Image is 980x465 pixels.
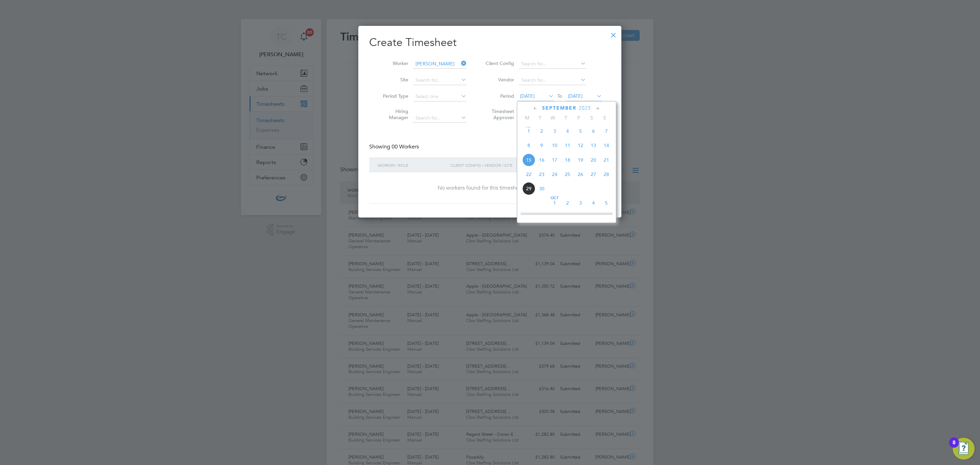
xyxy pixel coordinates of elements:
[413,92,467,101] input: Select one
[378,60,408,66] label: Worker
[574,211,587,224] span: 10
[587,125,600,138] span: 6
[520,93,535,99] span: [DATE]
[574,125,587,138] span: 5
[574,154,587,166] span: 19
[484,60,514,66] label: Client Config
[519,76,586,85] input: Search for...
[376,185,604,192] div: No workers found for this timesheet period.
[561,168,574,181] span: 25
[369,35,610,50] h2: Create Timesheet
[548,211,561,224] span: 8
[561,211,574,224] span: 9
[535,139,548,152] span: 9
[587,139,600,152] span: 13
[519,59,586,69] input: Search for...
[568,93,583,99] span: [DATE]
[559,115,572,121] span: T
[534,115,546,121] span: T
[484,77,514,83] label: Vendor
[548,139,561,152] span: 10
[522,125,535,128] span: Sep
[413,113,467,123] input: Search for...
[600,154,613,166] span: 21
[484,108,514,121] label: Timesheet Approver
[392,143,419,150] span: 00 Workers
[548,154,561,166] span: 17
[572,115,585,121] span: F
[449,157,558,173] div: Client Config / Vendor / Site
[598,115,611,121] span: S
[413,59,467,69] input: Search for...
[587,154,600,166] span: 20
[600,139,613,152] span: 14
[600,168,613,181] span: 28
[574,196,587,209] span: 3
[521,115,534,121] span: M
[378,108,408,121] label: Hiring Manager
[378,77,408,83] label: Site
[952,443,955,451] div: 8
[378,93,408,99] label: Period Type
[555,92,564,100] span: To
[548,196,561,200] span: Oct
[561,139,574,152] span: 11
[579,105,591,111] span: 2025
[522,125,535,138] span: 1
[535,154,548,166] span: 16
[376,157,449,173] div: Worker / Role
[522,154,535,166] span: 15
[535,168,548,181] span: 23
[522,168,535,181] span: 22
[587,196,600,209] span: 4
[600,196,613,209] span: 5
[369,143,420,150] div: Showing
[535,125,548,138] span: 2
[522,211,535,224] span: 6
[561,196,574,209] span: 2
[574,139,587,152] span: 12
[561,125,574,138] span: 4
[522,182,535,195] span: 29
[522,139,535,152] span: 8
[561,154,574,166] span: 18
[600,211,613,224] span: 12
[600,125,613,138] span: 7
[546,115,559,121] span: W
[548,196,561,209] span: 1
[413,76,467,85] input: Search for...
[587,211,600,224] span: 11
[953,438,975,460] button: Open Resource Center, 8 new notifications
[542,105,576,111] span: September
[548,125,561,138] span: 3
[574,168,587,181] span: 26
[585,115,598,121] span: S
[484,93,514,99] label: Period
[535,182,548,195] span: 30
[587,168,600,181] span: 27
[548,168,561,181] span: 24
[535,211,548,224] span: 7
